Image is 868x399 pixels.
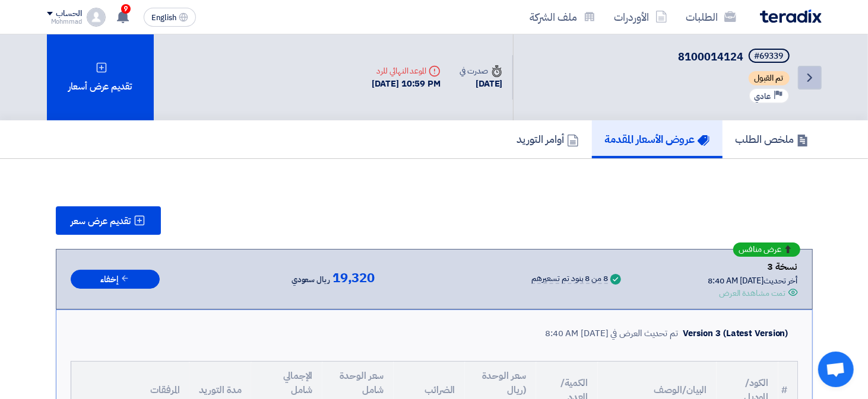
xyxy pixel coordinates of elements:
[71,216,131,226] span: تقديم عرض سعر
[677,3,746,31] a: الطلبات
[47,18,82,25] div: Mohmmad
[332,271,375,285] span: 19,320
[749,71,790,85] span: تم القبول
[517,132,579,146] h5: أوامر التوريد
[708,259,798,274] div: نسخة 3
[47,34,154,120] div: تقديم عرض أسعار
[460,77,502,91] div: [DATE]
[719,287,785,299] div: تمت مشاهدة العرض
[760,9,822,23] img: Teradix logo
[144,8,196,27] button: English
[121,4,131,14] span: 9
[56,9,82,19] div: الحساب
[521,3,605,31] a: ملف الشركة
[723,120,822,158] a: ملخص الطلب
[755,52,784,60] div: #69339
[71,270,160,289] button: إخفاء
[56,206,161,235] button: تقديم عرض سعر
[708,274,798,287] div: أخر تحديث [DATE] 8:40 AM
[460,65,502,77] div: صدرت في
[592,120,723,158] a: عروض الأسعار المقدمة
[679,49,792,65] h5: 8100014124
[683,327,788,340] div: Version 3 (Latest Version)
[736,132,809,146] h5: ملخص الطلب
[531,274,608,284] div: 8 من 8 بنود تم تسعيرهم
[679,49,744,65] span: 8100014124
[755,91,771,102] span: عادي
[372,65,441,77] div: الموعد النهائي للرد
[292,273,330,287] span: ريال سعودي
[605,132,709,146] h5: عروض الأسعار المقدمة
[504,120,592,158] a: أوامر التوريد
[545,327,678,340] div: تم تحديث العرض في [DATE] 8:40 AM
[151,14,176,22] span: English
[87,8,106,27] img: profile_test.png
[605,3,677,31] a: الأوردرات
[372,77,441,91] div: [DATE] 10:59 PM
[739,245,782,254] span: عرض منافس
[818,352,854,387] div: دردشة مفتوحة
